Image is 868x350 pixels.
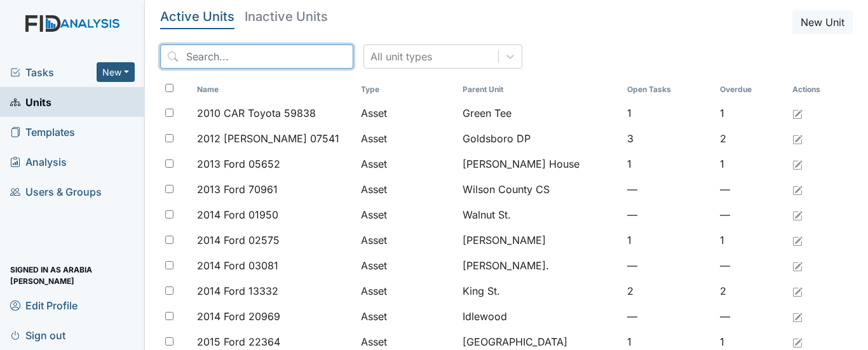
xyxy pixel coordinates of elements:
span: 2014 Ford 02575 [197,232,280,248]
span: 2014 Ford 13332 [197,283,278,299]
span: Units [10,92,51,112]
span: Sign out [10,325,65,345]
td: Asset [356,151,458,177]
span: Edit Profile [10,295,78,315]
td: Asset [356,126,458,151]
td: [PERSON_NAME] House [458,151,621,177]
span: Templates [10,122,75,142]
a: Edit [792,232,803,248]
td: Goldsboro DP [458,126,621,151]
span: 2013 Ford 70961 [197,182,278,197]
span: 2014 Ford 01950 [197,207,278,222]
a: Tasks [10,65,97,80]
th: Toggle SortBy [356,79,458,100]
th: Toggle SortBy [192,79,356,100]
td: — [622,304,715,329]
td: 1 [622,100,715,126]
span: 2012 [PERSON_NAME] 07541 [197,131,339,146]
td: 1 [715,151,787,177]
td: — [715,177,787,202]
td: [PERSON_NAME] [458,227,621,253]
td: Asset [356,253,458,278]
td: Asset [356,278,458,304]
h5: Inactive Units [245,10,328,23]
td: 1 [715,227,787,253]
th: Toggle SortBy [458,79,621,100]
td: 2 [715,278,787,304]
td: — [622,253,715,278]
td: Asset [356,202,458,227]
td: — [715,202,787,227]
td: Asset [356,227,458,253]
td: [PERSON_NAME]. [458,253,621,278]
input: Search... [160,44,353,69]
td: 1 [622,151,715,177]
td: 2 [622,278,715,304]
td: 2 [715,126,787,151]
span: 2014 Ford 20969 [197,309,280,324]
a: Edit [792,131,803,146]
td: Asset [356,177,458,202]
td: Wilson County CS [458,177,621,202]
button: New Unit [792,10,853,34]
div: All unit types [370,49,432,64]
a: Edit [792,207,803,222]
span: Signed in as Arabia [PERSON_NAME] [10,266,135,285]
td: — [715,304,787,329]
td: — [622,177,715,202]
a: Edit [792,309,803,324]
td: 3 [622,126,715,151]
td: Idlewood [458,304,621,329]
td: Asset [356,304,458,329]
span: 2015 Ford 22364 [197,334,280,349]
input: Toggle All Rows Selected [165,84,173,92]
td: 1 [715,100,787,126]
a: Edit [792,105,803,121]
th: Toggle SortBy [622,79,715,100]
td: Green Tee [458,100,621,126]
a: Edit [792,283,803,299]
td: Walnut St. [458,202,621,227]
a: Edit [792,182,803,197]
td: Asset [356,100,458,126]
th: Actions [787,79,851,100]
a: Edit [792,258,803,273]
button: New [97,62,135,82]
td: King St. [458,278,621,304]
h5: Active Units [160,10,234,23]
span: 2014 Ford 03081 [197,258,278,273]
span: 2013 Ford 05652 [197,156,280,172]
span: Users & Groups [10,182,102,201]
span: Analysis [10,152,67,172]
a: Edit [792,156,803,172]
a: Edit [792,334,803,349]
td: — [622,202,715,227]
td: — [715,253,787,278]
span: 2010 CAR Toyota 59838 [197,105,316,121]
th: Toggle SortBy [715,79,787,100]
td: 1 [622,227,715,253]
